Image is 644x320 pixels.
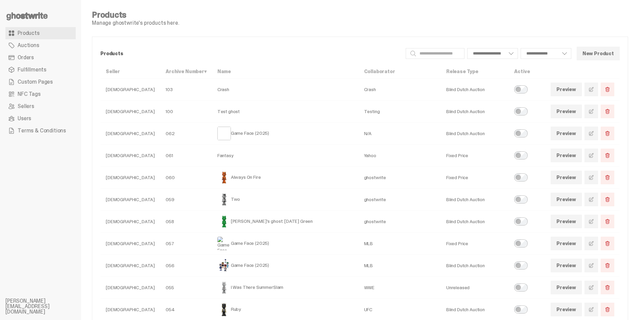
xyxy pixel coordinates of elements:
[601,215,614,228] button: Delete Product
[212,277,359,299] td: I Was There SummerSlam
[601,83,614,96] button: Delete Product
[160,123,212,145] td: 062
[212,101,359,123] td: Test ghost
[217,171,231,184] img: Always On Fire
[212,79,359,101] td: Crash
[359,255,441,277] td: MLB
[441,65,509,79] th: Release Type
[204,68,207,74] span: ▾
[18,55,34,60] span: Orders
[551,105,582,118] a: Preview
[160,255,212,277] td: 056
[514,68,530,74] a: Active
[5,298,87,315] li: [PERSON_NAME][EMAIL_ADDRESS][DOMAIN_NAME]
[18,67,46,72] span: Fulfillments
[212,211,359,233] td: [PERSON_NAME]'s ghost: [DATE] Green
[601,105,614,118] button: Delete Product
[160,101,212,123] td: 100
[441,189,509,211] td: Blind Dutch Auction
[5,112,76,125] a: Users
[551,171,582,184] a: Preview
[551,215,582,228] a: Preview
[359,145,441,167] td: Yahoo
[18,79,53,85] span: Custom Pages
[160,189,212,211] td: 059
[18,43,39,48] span: Auctions
[212,65,359,79] th: Name
[359,123,441,145] td: N/A
[359,167,441,189] td: ghostwrite
[18,104,34,109] span: Sellers
[217,127,231,140] img: Game Face (2025)
[441,277,509,299] td: Unreleased
[100,123,160,145] td: [DEMOGRAPHIC_DATA]
[100,167,160,189] td: [DEMOGRAPHIC_DATA]
[601,193,614,206] button: Delete Product
[441,167,509,189] td: Fixed Price
[601,281,614,294] button: Delete Product
[212,255,359,277] td: Game Face (2025)
[441,211,509,233] td: Blind Dutch Auction
[217,215,231,228] img: Schrödinger's ghost: Sunday Green
[160,211,212,233] td: 058
[359,79,441,101] td: Crash
[601,149,614,162] button: Delete Product
[100,79,160,101] td: [DEMOGRAPHIC_DATA]
[441,101,509,123] td: Blind Dutch Auction
[100,51,400,56] p: Products
[160,233,212,255] td: 057
[5,51,76,64] a: Orders
[601,259,614,272] button: Delete Product
[217,303,231,316] img: Ruby
[5,27,76,39] a: Products
[441,145,509,167] td: Fixed Price
[441,79,509,101] td: Blind Dutch Auction
[551,281,582,294] a: Preview
[100,145,160,167] td: [DEMOGRAPHIC_DATA]
[18,91,41,97] span: NFC Tags
[577,47,620,60] button: New Product
[359,277,441,299] td: WWE
[160,145,212,167] td: 061
[601,171,614,184] button: Delete Product
[5,100,76,112] a: Sellers
[100,65,160,79] th: Seller
[441,123,509,145] td: Blind Dutch Auction
[5,64,76,76] a: Fulfillments
[359,65,441,79] th: Collaborator
[160,277,212,299] td: 055
[212,233,359,255] td: Game Face (2025)
[551,127,582,140] a: Preview
[601,303,614,316] button: Delete Product
[217,281,231,294] img: I Was There SummerSlam
[5,88,76,100] a: NFC Tags
[551,259,582,272] a: Preview
[551,193,582,206] a: Preview
[92,20,179,26] p: Manage ghostwrite's products here.
[92,11,179,19] h4: Products
[5,125,76,137] a: Terms & Conditions
[441,233,509,255] td: Fixed Price
[217,259,231,272] img: Game Face (2025)
[601,237,614,250] button: Delete Product
[166,68,207,74] a: Archive Number▾
[160,79,212,101] td: 103
[217,237,231,250] img: Game Face (2025)
[160,167,212,189] td: 060
[100,233,160,255] td: [DEMOGRAPHIC_DATA]
[18,116,31,121] span: Users
[18,128,66,133] span: Terms & Conditions
[359,233,441,255] td: MLB
[100,101,160,123] td: [DEMOGRAPHIC_DATA]
[100,255,160,277] td: [DEMOGRAPHIC_DATA]
[5,39,76,51] a: Auctions
[18,30,40,36] span: Products
[551,149,582,162] a: Preview
[212,123,359,145] td: Game Face (2025)
[100,211,160,233] td: [DEMOGRAPHIC_DATA]
[212,189,359,211] td: Two
[441,255,509,277] td: Blind Dutch Auction
[100,189,160,211] td: [DEMOGRAPHIC_DATA]
[359,101,441,123] td: Testing
[551,83,582,96] a: Preview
